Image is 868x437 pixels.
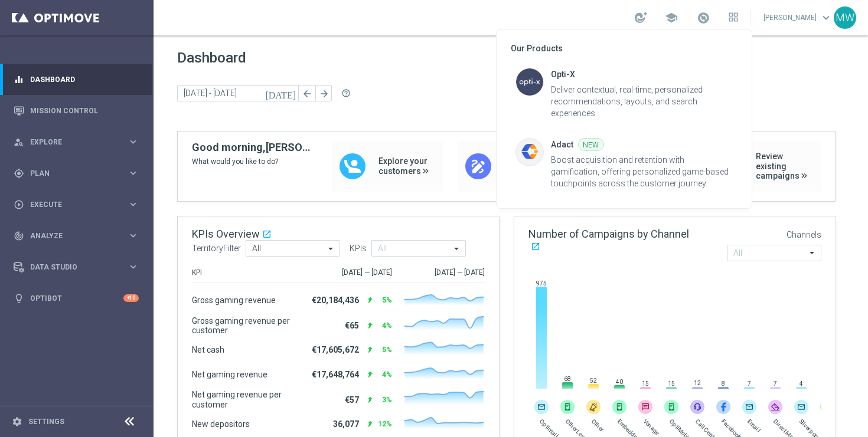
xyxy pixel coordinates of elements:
div: NEW [578,138,604,151]
img: optimove-icon [515,138,544,166]
button: optimove-iconAdactNEWBoost acquisition and retention with gamification, offering personalized gam... [511,133,736,194]
div: Adact [551,138,573,152]
img: optimove-icon [515,68,544,96]
button: optimove-iconOpti-XDeliver contextual, real-time, personalized recommendations, layouts, and sear... [511,63,736,124]
div: Our Products [511,44,738,54]
div: Boost acquisition and retention with gamification, offering personalized game-based touchpoints a... [551,154,732,189]
div: Deliver contextual, real-time, personalized recommendations, layouts, and search experiences. [551,84,732,119]
div: Opti-X [551,68,575,81]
